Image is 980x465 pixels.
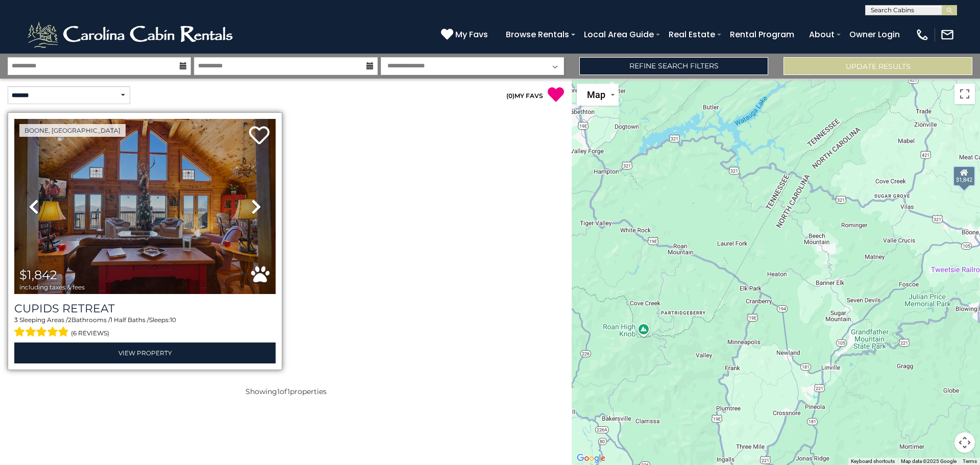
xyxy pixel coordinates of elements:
[19,284,85,290] span: including taxes & fees
[783,57,972,75] button: Update Results
[170,316,176,324] span: 10
[501,26,574,43] a: Browse Rentals
[844,26,905,43] a: Owner Login
[14,119,276,294] img: thumbnail_163281211.jpeg
[8,386,564,397] p: Showing of properties
[506,92,514,100] span: ( )
[287,387,290,396] span: 1
[954,432,975,453] button: Map camera controls
[664,26,720,43] a: Real Estate
[14,315,276,340] div: Sleeping Areas / Bathrooms / Sleeps:
[68,316,71,324] span: 2
[901,458,957,464] span: Map data ©2025 Google
[725,26,799,43] a: Rental Program
[954,84,975,104] button: Toggle fullscreen view
[579,26,659,43] a: Local Area Guide
[508,92,512,100] span: 0
[14,302,276,315] a: Cupids Retreat
[441,28,491,41] a: My Favs
[110,316,149,324] span: 1 Half Baths /
[14,316,18,324] span: 3
[804,26,840,43] a: About
[19,124,126,137] a: Boone, [GEOGRAPHIC_DATA]
[277,387,280,396] span: 1
[14,342,276,363] a: View Property
[915,28,929,42] img: phone-regular-white.png
[71,327,109,340] span: (6 reviews)
[953,166,975,186] div: $1,842
[455,28,488,41] span: My Favs
[963,458,977,464] a: Terms
[26,19,237,50] img: White-1-2.png
[574,452,608,465] a: Open this area in Google Maps (opens a new window)
[506,92,543,100] a: (0)MY FAVS
[249,125,269,147] a: Add to favorites
[940,28,954,42] img: mail-regular-white.png
[19,267,57,282] span: $1,842
[574,452,608,465] img: Google
[851,458,895,465] button: Keyboard shortcuts
[577,84,619,106] button: Change map style
[579,57,768,75] a: Refine Search Filters
[587,89,605,100] span: Map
